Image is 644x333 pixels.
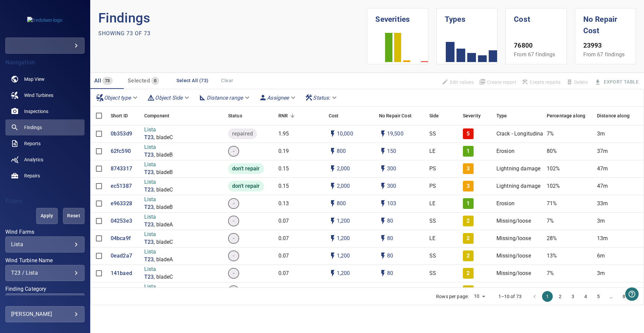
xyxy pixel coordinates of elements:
[154,151,173,159] p: , bladeB
[597,200,608,208] p: 33m
[547,217,554,225] p: 7%
[542,291,553,302] button: page 1
[597,182,608,190] p: 47m
[5,119,85,135] a: findings active
[111,252,132,260] p: 0ead2a7
[597,165,608,173] p: 47m
[5,71,85,87] a: map noActive
[568,291,578,302] button: Go to page 3
[278,106,288,125] div: Repair Now Ratio: The ratio of the additional incurred cost of repair in 1 year and the cost of r...
[278,270,289,277] p: 0.07
[387,252,393,260] p: 80
[278,182,289,190] p: 0.15
[267,95,289,101] em: Assignee
[144,273,154,281] a: T23
[288,111,297,120] button: Sort
[547,130,554,138] p: 7%
[5,38,85,54] div: fredolsen
[593,291,604,302] button: Go to page 5
[278,130,289,138] p: 1.95
[111,235,131,242] a: 04bca9f
[154,134,173,142] p: , bladeC
[429,182,436,190] p: PS
[547,182,560,190] p: 102%
[387,200,396,208] p: 103
[5,87,85,103] a: windturbines noActive
[151,77,159,85] span: 0
[496,130,545,138] p: Crack - Longitudinal
[104,95,131,101] em: Object type
[5,265,85,281] div: Wind Turbine Name
[467,235,470,242] p: 2
[597,106,630,125] div: Distance along
[597,148,608,155] p: 37m
[144,204,154,211] a: T23
[597,130,605,138] p: 3m
[111,270,132,277] a: 141baed
[555,291,566,302] button: Go to page 2
[5,135,85,152] a: reports noActive
[337,182,350,190] p: 2,000
[154,273,173,281] p: , bladeC
[278,165,289,173] p: 0.15
[93,92,142,104] div: Object type
[583,51,625,58] span: From 67 findings
[467,182,470,190] p: 3
[387,148,396,155] p: 150
[144,169,154,176] a: T23
[102,77,113,85] span: 73
[144,213,173,221] p: Lista
[24,172,40,179] span: Repairs
[111,182,132,190] a: ec51387
[278,252,289,260] p: 0.07
[111,217,132,225] p: 04253e3
[144,256,154,264] p: T23
[514,8,558,25] h1: Cost
[379,200,387,208] svg: Auto impact
[387,130,404,138] p: 19,500
[111,287,131,295] a: 1632f2e
[5,293,85,310] div: Finding Category
[154,204,173,211] p: , bladeB
[337,287,350,295] p: 1,200
[463,106,481,125] div: Severity
[229,252,238,260] span: -
[514,51,555,58] span: From 67 findings
[24,76,45,82] span: Map View
[154,186,173,194] p: , bladeC
[597,235,608,242] p: 13m
[275,106,325,125] div: RNR
[144,186,154,194] p: T23
[111,165,132,173] a: 8743317
[329,106,339,125] div: The base labour and equipment costs to repair the finding. Does not include the loss of productio...
[98,8,367,28] p: Findings
[429,106,439,125] div: Side
[467,252,470,260] p: 2
[337,130,353,138] p: 10,000
[94,77,101,84] span: All
[496,270,531,277] p: Missing/loose
[429,217,436,225] p: SS
[5,258,85,263] label: Wind Turbine Name
[144,196,173,204] p: Lista
[154,238,173,246] p: , bladeC
[24,92,53,99] span: Wind Turbines
[228,130,257,138] span: repaired
[144,248,173,256] p: Lista
[467,200,470,208] p: 1
[429,235,435,242] p: LE
[429,252,436,260] p: SS
[467,287,470,295] p: 2
[597,217,605,225] p: 3m
[5,152,85,168] a: analytics noActive
[329,200,337,208] svg: Auto cost
[11,241,79,247] div: Lista
[5,236,85,253] div: Wind Farms
[429,165,436,173] p: PS
[467,270,470,277] p: 2
[36,208,58,224] button: Apply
